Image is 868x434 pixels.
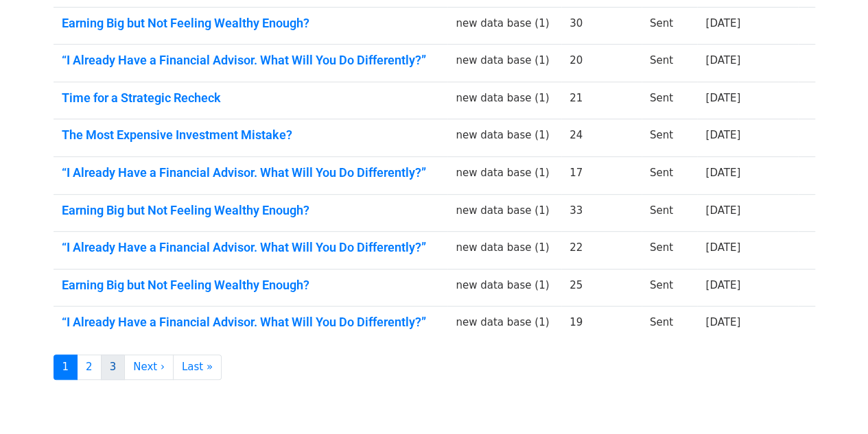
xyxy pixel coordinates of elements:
a: [DATE] [705,92,740,104]
td: Sent [642,119,698,157]
a: “I Already Have a Financial Advisor. What Will You Do Differently?” [62,240,440,255]
td: new data base (1) [447,194,561,232]
td: new data base (1) [447,157,561,195]
td: Sent [642,232,698,269]
a: Earning Big but Not Feeling Wealthy Enough? [62,16,440,31]
td: Sent [642,306,698,343]
a: Time for a Strategic Recheck [62,91,440,106]
a: 2 [77,354,102,380]
a: Next › [124,354,174,380]
a: [DATE] [705,167,740,179]
a: Earning Big but Not Feeling Wealthy Enough? [62,278,440,293]
a: [DATE] [705,204,740,217]
td: 22 [561,232,642,269]
td: 24 [561,119,642,157]
a: 3 [101,354,126,380]
a: [DATE] [705,241,740,254]
td: new data base (1) [447,232,561,269]
td: 17 [561,157,642,195]
td: 30 [561,7,642,45]
td: Sent [642,157,698,195]
td: new data base (1) [447,269,561,306]
a: “I Already Have a Financial Advisor. What Will You Do Differently?” [62,53,440,68]
td: Sent [642,45,698,82]
a: [DATE] [705,129,740,141]
a: 1 [54,354,78,380]
td: new data base (1) [447,119,561,157]
td: new data base (1) [447,45,561,82]
td: new data base (1) [447,7,561,45]
a: [DATE] [705,316,740,328]
td: 19 [561,306,642,343]
td: 20 [561,45,642,82]
td: new data base (1) [447,306,561,343]
a: The Most Expensive Investment Mistake? [62,128,440,143]
td: Sent [642,82,698,119]
a: [DATE] [705,54,740,67]
td: Sent [642,194,698,232]
a: Last » [173,354,222,380]
td: 21 [561,82,642,119]
a: “I Already Have a Financial Advisor. What Will You Do Differently?” [62,315,440,330]
a: [DATE] [705,17,740,29]
iframe: Chat Widget [799,368,868,434]
a: “I Already Have a Financial Advisor. What Will You Do Differently?” [62,165,440,180]
a: Earning Big but Not Feeling Wealthy Enough? [62,203,440,218]
a: [DATE] [705,279,740,291]
td: Sent [642,269,698,306]
td: 25 [561,269,642,306]
td: new data base (1) [447,82,561,119]
td: Sent [642,7,698,45]
td: 33 [561,194,642,232]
